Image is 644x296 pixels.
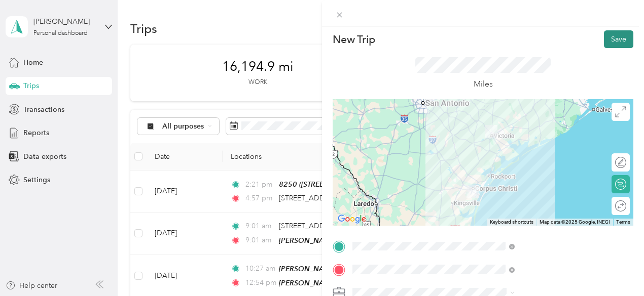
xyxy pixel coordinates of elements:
[587,239,644,296] iframe: Everlance-gr Chat Button Frame
[540,219,610,225] span: Map data ©2025 Google, INEGI
[490,219,533,226] button: Keyboard shortcuts
[335,213,369,226] a: Open this area in Google Maps (opens a new window)
[474,78,493,91] p: Miles
[333,32,375,47] p: New Trip
[335,213,369,226] img: Google
[604,30,633,48] button: Save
